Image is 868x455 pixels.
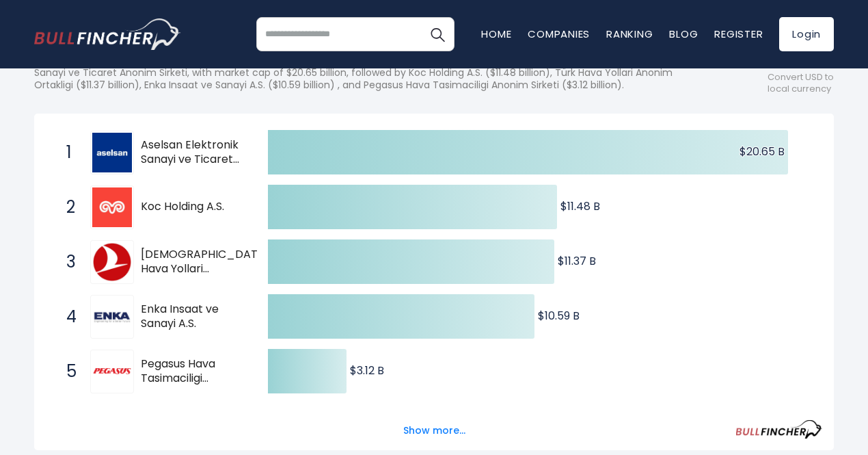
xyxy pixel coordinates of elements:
span: [DEMOGRAPHIC_DATA] Hava Yollari [PERSON_NAME] [141,248,270,276]
img: Pegasus Hava Tasimaciligi Anonim Sirketi [92,367,132,375]
span: Convert USD to local currency [768,72,834,95]
a: Register [714,27,763,41]
span: 2 [59,196,73,219]
span: 5 [59,360,73,383]
text: $10.59 B [538,308,580,324]
span: 3 [59,250,73,274]
text: $11.48 B [560,198,600,214]
span: Koc Holding A.S. [141,200,244,214]
a: Ranking [606,27,653,41]
button: Search [420,17,455,51]
span: 4 [59,305,73,328]
img: Türk Hava Yollari Anonim Ortakligi [92,242,132,282]
a: Companies [528,27,590,41]
span: Enka Insaat ve Sanayi A.S. [141,302,244,331]
p: The following shows the ranking of the largest Turkish companies by market cap. The top-ranking I... [34,54,711,92]
a: Home [481,27,511,41]
img: Aselsan Elektronik Sanayi ve Ticaret Anonim Sirketi [92,133,132,172]
text: $20.65 B [740,144,785,159]
img: Enka Insaat ve Sanayi A.S. [92,297,132,337]
a: Go to homepage [34,18,181,50]
img: Koc Holding A.S. [92,187,132,227]
img: bullfincher logo [34,18,181,50]
span: Pegasus Hava Tasimaciligi Anonim Sirketi [141,357,244,386]
text: $11.37 B [558,253,596,269]
button: Show more... [395,419,474,442]
a: Blog [669,27,698,41]
span: 1 [59,141,73,164]
text: $3.12 B [350,363,384,378]
a: Login [779,17,834,51]
span: Aselsan Elektronik Sanayi ve Ticaret Anonim Sirketi [141,138,244,167]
